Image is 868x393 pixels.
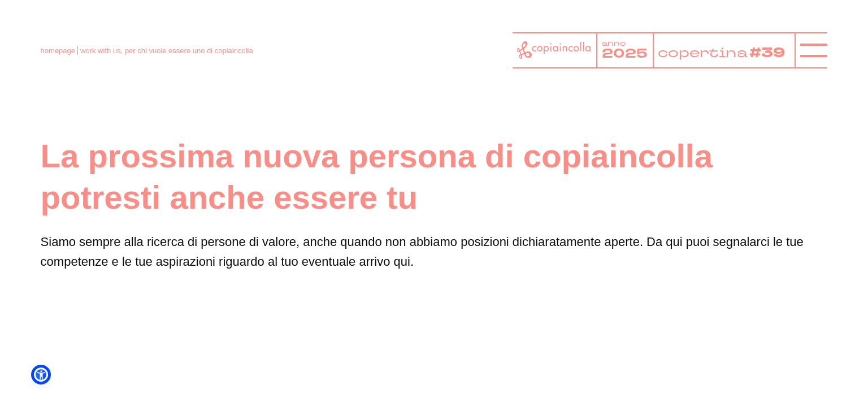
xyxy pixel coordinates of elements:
a: Open Accessibility Menu [34,368,48,382]
span: work with us, per chi vuole essere uno di copiaincolla [80,46,253,55]
p: Siamo sempre alla ricerca di persone di valore, anche quando non abbiamo posizioni dichiaratament... [41,232,828,271]
tspan: #39 [753,43,790,63]
tspan: 2025 [602,45,648,63]
tspan: anno [602,38,626,48]
h1: La prossima nuova persona di copiaincolla potresti anche essere tu [41,136,828,218]
a: homepage [41,46,75,55]
tspan: copertina [658,43,750,61]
